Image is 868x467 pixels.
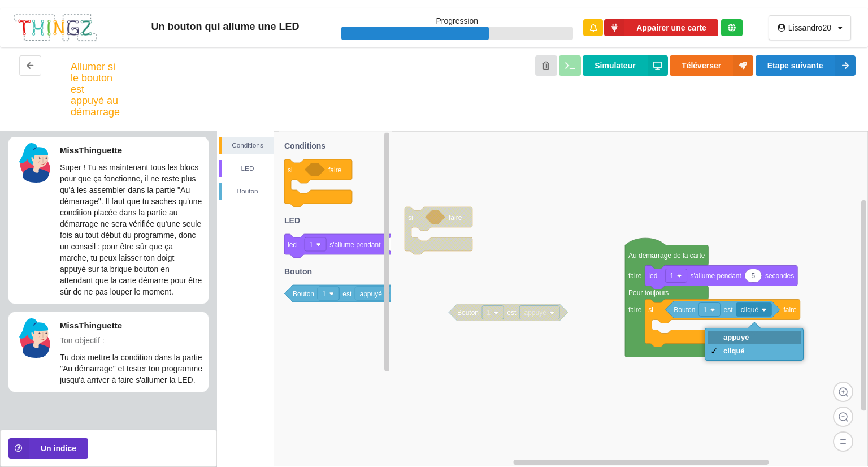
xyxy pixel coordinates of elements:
[723,333,749,341] div: appuyé
[788,24,831,32] div: Lissandro20
[342,290,352,298] text: est
[741,306,759,314] text: cliqué
[110,20,341,33] div: Un bouton qui allume une LED
[674,306,695,314] text: Bouton
[604,19,718,37] button: Appairer une carte
[628,306,642,314] text: faire
[724,306,734,314] text: est
[60,162,202,297] p: Super ! Tu as maintenant tous les blocs pour que ça fonctionne, il ne reste plus qu'à les assembl...
[765,272,794,280] text: secondes
[328,166,342,174] text: faire
[359,290,382,298] text: appuyé
[583,55,667,76] button: Simulateur
[648,306,653,314] text: si
[648,272,657,280] text: led
[329,241,381,249] text: s'allume pendant
[487,309,491,317] text: 1
[704,306,708,314] text: 1
[691,272,742,280] text: s'allume pendant
[670,55,753,76] button: Téléverser
[457,309,479,317] text: Bouton
[535,55,557,76] button: Annuler les modifications et revenir au début de l'étape
[60,319,202,331] p: MissThinguette
[341,15,573,27] p: Progression
[670,272,674,280] text: 1
[507,309,517,317] text: est
[60,352,202,386] p: Tu dois mettre la condition dans la partie "Au démarrage" et tester ton programme jusqu'à arriver...
[721,19,742,36] div: Tu es connecté au serveur de création de Thingz
[449,214,462,222] text: faire
[756,55,856,76] button: Etape suivante
[723,347,749,355] div: cliqué
[13,13,98,43] img: thingz_logo.png
[71,61,120,118] div: Allumer si le bouton est appuyé au démarrage
[309,241,313,249] text: 1
[288,241,297,249] text: led
[628,252,705,260] text: Au démarrage de la carte
[408,214,413,222] text: si
[293,290,314,298] text: Bouton
[222,140,274,151] div: Conditions
[288,166,293,174] text: si
[60,335,202,346] p: Ton objectif :
[284,141,325,150] text: Conditions
[628,272,642,280] text: faire
[322,290,326,298] text: 1
[783,306,797,314] text: faire
[222,185,274,197] div: Bouton
[60,144,202,156] p: MissThinguette
[284,267,312,276] text: Bouton
[222,163,274,174] div: LED
[752,272,756,280] text: 5
[628,289,669,297] text: Pour toujours
[284,216,300,225] text: LED
[524,309,546,317] text: appuyé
